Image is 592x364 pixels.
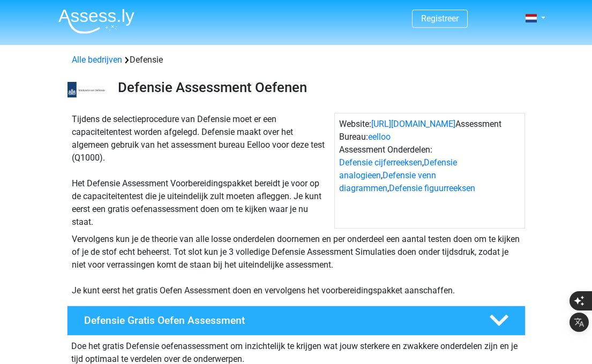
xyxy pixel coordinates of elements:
[68,54,525,66] div: Defensie
[68,233,525,297] div: Vervolgens kun je de theorie van alle losse onderdelen doornemen en per onderdeel een aantal test...
[84,314,472,327] h4: Defensie Gratis Oefen Assessment
[334,113,525,229] div: Website: Assessment Bureau: Assessment Onderdelen: , , ,
[118,79,517,96] h3: Defensie Assessment Oefenen
[339,170,436,193] a: Defensie venn diagrammen
[68,113,334,229] div: Tijdens de selectieprocedure van Defensie moet er een capaciteitentest worden afgelegd. Defensie ...
[58,9,134,34] img: Assessly
[339,157,457,180] a: Defensie analogieen
[339,157,422,168] a: Defensie cijferreeksen
[421,13,459,24] a: Registreer
[368,132,391,142] a: eelloo
[63,306,530,336] a: Defensie Gratis Oefen Assessment
[371,119,455,129] a: [URL][DOMAIN_NAME]
[389,183,475,193] a: Defensie figuurreeksen
[72,55,122,65] a: Alle bedrijven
